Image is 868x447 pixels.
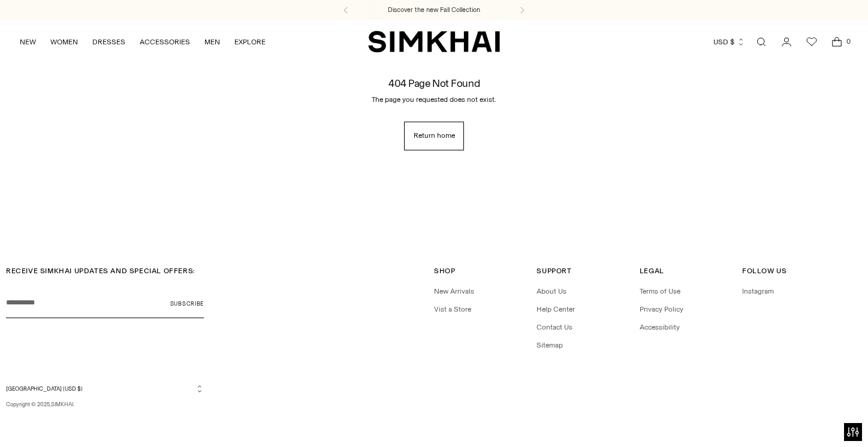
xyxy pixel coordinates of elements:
[372,94,496,105] p: The page you requested does not exist.
[434,267,455,275] span: Shop
[204,29,220,55] a: MEN
[92,29,125,55] a: DRESSES
[20,29,36,55] a: NEW
[843,36,854,47] span: 0
[749,30,773,54] a: Open search modal
[537,323,572,331] a: Contact Us
[537,341,563,349] a: Sitemap
[234,29,266,55] a: EXPLORE
[640,323,680,331] a: Accessibility
[51,401,73,407] a: SIMKHAI
[825,30,849,54] a: Open cart modal
[140,29,190,55] a: ACCESSORIES
[434,305,471,313] a: Vist a Store
[50,29,78,55] a: WOMEN
[640,287,680,295] a: Terms of Use
[800,30,824,54] a: Wishlist
[6,400,204,409] p: Copyright © 2025, .
[434,287,474,295] a: New Arrivals
[742,287,774,295] a: Instagram
[6,267,195,275] span: RECEIVE SIMKHAI UPDATES AND SPECIAL OFFERS:
[537,267,571,275] span: Support
[6,384,204,393] button: [GEOGRAPHIC_DATA] (USD $)
[713,29,745,55] button: USD $
[368,30,500,53] a: SIMKHAI
[388,77,480,89] h1: 404 Page Not Found
[774,30,798,54] a: Go to the account page
[640,305,683,313] a: Privacy Policy
[170,288,204,318] button: Subscribe
[640,267,664,275] span: Legal
[414,131,455,141] span: Return home
[537,287,566,295] a: About Us
[742,267,786,275] span: Follow Us
[388,5,480,15] a: Discover the new Fall Collection
[404,122,465,150] a: Return home
[537,305,575,313] a: Help Center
